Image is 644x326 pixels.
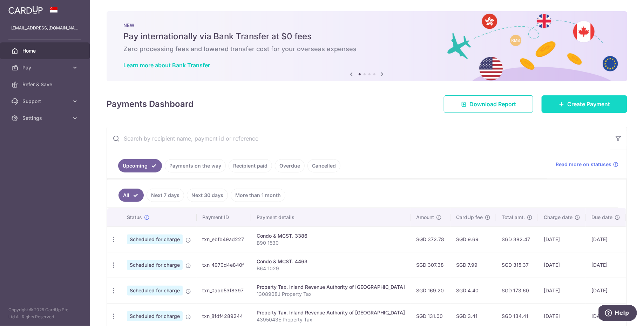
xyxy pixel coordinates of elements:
[123,31,610,42] h5: Pay internationally via Bank Transfer at $0 fees
[165,159,226,172] a: Payments on the way
[118,159,162,172] a: Upcoming
[586,278,626,303] td: [DATE]
[16,5,30,11] span: Help
[197,208,251,226] th: Payment ID
[123,62,210,69] a: Learn more about Bank Transfer
[556,161,618,168] a: Read more on statuses
[123,22,610,28] p: NEW
[107,98,194,110] h4: Payments Dashboard
[107,127,610,150] input: Search by recipient name, payment id or reference
[411,226,450,252] td: SGD 372.78
[586,226,626,252] td: [DATE]
[591,214,612,221] span: Due date
[542,95,627,113] a: Create Payment
[127,214,142,221] span: Status
[416,214,434,221] span: Amount
[187,189,228,202] a: Next 30 days
[450,226,496,252] td: SGD 9.69
[599,305,637,322] iframe: Opens a widget where you can find more information
[496,278,538,303] td: SGD 173.60
[556,161,611,168] span: Read more on statuses
[127,311,183,321] span: Scheduled for charge
[22,64,69,71] span: Pay
[257,239,405,246] p: B90 1530
[229,159,272,172] a: Recipient paid
[197,278,251,303] td: txn_0abb53f8397
[123,45,610,53] h6: Zero processing fees and lowered transfer cost for your overseas expenses
[538,278,586,303] td: [DATE]
[275,159,305,172] a: Overdue
[251,208,411,226] th: Payment details
[22,81,69,88] span: Refer & Save
[496,226,538,252] td: SGD 382.47
[538,252,586,278] td: [DATE]
[107,11,627,81] img: Bank transfer banner
[257,309,405,316] div: Property Tax. Inland Revenue Authority of [GEOGRAPHIC_DATA]
[127,260,183,270] span: Scheduled for charge
[11,25,79,32] p: [EMAIL_ADDRESS][DOMAIN_NAME]
[538,226,586,252] td: [DATE]
[586,252,626,278] td: [DATE]
[197,252,251,278] td: txn_4970d4e840f
[257,232,405,239] div: Condo & MCST. 3386
[450,278,496,303] td: SGD 4.40
[118,189,144,202] a: All
[231,189,285,202] a: More than 1 month
[456,214,483,221] span: CardUp fee
[22,98,69,105] span: Support
[147,189,184,202] a: Next 7 days
[307,159,340,172] a: Cancelled
[411,278,450,303] td: SGD 169.20
[544,214,572,221] span: Charge date
[411,252,450,278] td: SGD 307.38
[197,226,251,252] td: txn_ebfb49ad227
[469,100,516,108] span: Download Report
[127,235,183,244] span: Scheduled for charge
[257,265,405,272] p: B64 1029
[450,252,496,278] td: SGD 7.99
[22,47,69,54] span: Home
[496,252,538,278] td: SGD 315.37
[257,291,405,298] p: 1308908J Property Tax
[257,284,405,291] div: Property Tax. Inland Revenue Authority of [GEOGRAPHIC_DATA]
[444,95,533,113] a: Download Report
[22,115,69,122] span: Settings
[502,214,525,221] span: Total amt.
[257,316,405,323] p: 4395043E Property Tax
[8,6,43,14] img: CardUp
[127,286,183,296] span: Scheduled for charge
[567,100,610,108] span: Create Payment
[257,258,405,265] div: Condo & MCST. 4463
